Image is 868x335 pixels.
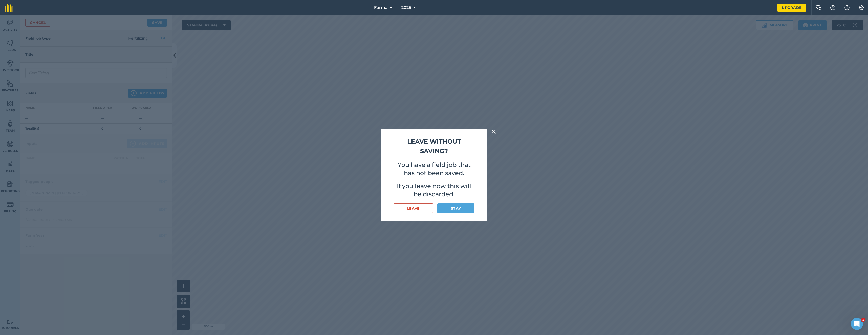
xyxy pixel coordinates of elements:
[394,182,474,198] p: If you leave now this will be discarded.
[394,203,433,213] button: Leave
[861,318,865,322] span: 1
[491,129,496,135] img: svg+xml;base64,PHN2ZyB4bWxucz0iaHR0cDovL3d3dy53My5vcmcvMjAwMC9zdmciIHdpZHRoPSIyMiIgaGVpZ2h0PSIzMC...
[394,161,474,177] p: You have a field job that has not been saved.
[401,5,411,11] span: 2025
[374,5,388,11] span: Farma
[858,5,864,10] img: A cog icon
[394,137,474,156] h2: Leave without saving?
[777,4,806,12] a: Upgrade
[816,5,822,10] img: Two speech bubbles overlapping with the left bubble in the forefront
[844,5,850,11] img: svg+xml;base64,PHN2ZyB4bWxucz0iaHR0cDovL3d3dy53My5vcmcvMjAwMC9zdmciIHdpZHRoPSIxNyIgaGVpZ2h0PSIxNy...
[851,318,863,330] iframe: Intercom live chat
[5,4,13,12] img: fieldmargin Logo
[437,203,474,213] button: Stay
[830,5,836,10] img: A question mark icon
